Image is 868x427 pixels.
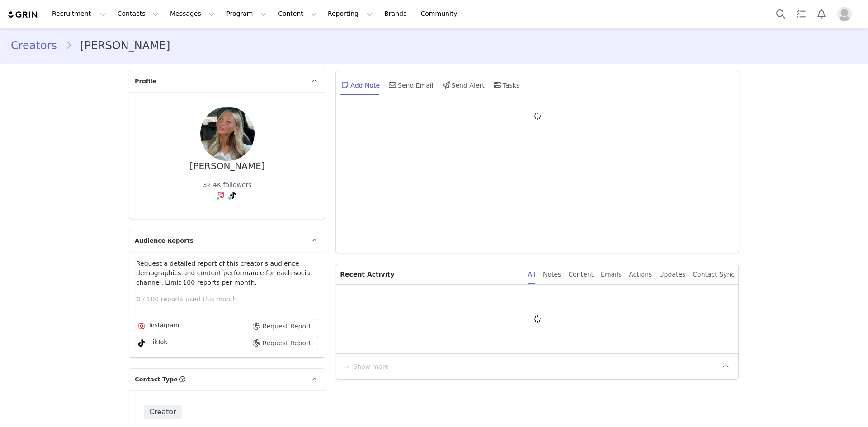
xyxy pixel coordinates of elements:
[190,161,265,171] div: [PERSON_NAME]
[693,264,735,285] div: Contact Sync
[112,4,164,24] button: Contacts
[387,74,434,96] div: Send Email
[568,264,594,285] div: Content
[791,4,811,24] a: Tasks
[217,192,225,199] img: instagram.svg
[245,319,319,333] button: Request Report
[245,336,319,350] button: Request Report
[415,4,467,24] a: Community
[340,264,520,284] p: Recent Activity
[528,264,536,285] div: All
[47,4,112,24] button: Recruitment
[629,264,652,285] div: Actions
[659,264,685,285] div: Updates
[379,4,415,24] a: Brands
[811,4,831,24] button: Notifications
[136,259,318,287] p: Request a detailed report of this creator's audience demographics and content performance for eac...
[273,4,322,24] button: Content
[135,77,156,86] span: Profile
[144,405,182,419] span: Creator
[137,295,325,304] p: 0 / 100 reports used this month
[200,107,255,161] img: fa95441c-844d-4a72-b306-ddc4e772830b.jpg
[203,180,252,190] div: 32.4K followers
[441,74,485,96] div: Send Alert
[492,74,520,96] div: Tasks
[322,4,378,24] button: Reporting
[135,375,178,384] span: Contact Type
[138,323,145,330] img: instagram.svg
[837,7,852,21] img: placeholder-profile.jpg
[221,4,272,24] button: Program
[601,264,622,285] div: Emails
[543,264,561,285] div: Notes
[136,321,179,332] div: Instagram
[832,7,861,21] button: Profile
[340,74,380,96] div: Add Note
[165,4,220,24] button: Messages
[136,338,167,348] div: TikTok
[7,10,39,19] img: grin logo
[11,38,65,54] a: Creators
[342,359,389,374] button: Show more
[135,236,193,245] span: Audience Reports
[771,4,791,24] button: Search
